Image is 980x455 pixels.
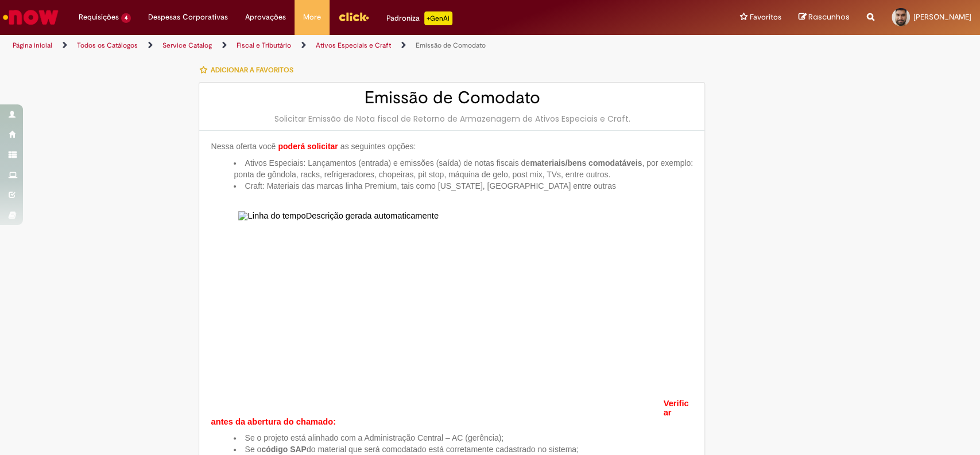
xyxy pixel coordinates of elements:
[808,11,850,22] span: Rascunhos
[237,41,291,50] a: Fiscal e Tributário
[530,158,642,168] strong: materiais/bens comodatáveis
[211,142,276,151] span: Nessa oferta você
[316,41,391,50] a: Ativos Especiais e Craft
[199,58,299,82] button: Adicionar a Favoritos
[278,142,338,151] span: poderá solicitar
[211,88,693,107] h2: Emissão de Comodato
[1,6,60,29] img: ServiceNow
[148,11,228,23] span: Despesas Corporativas
[79,11,119,23] span: Requisições
[261,445,307,454] strong: código SAP
[121,13,131,23] span: 4
[234,444,693,455] li: Se o do material que será comodatado está corretamente cadastrado no sistema;
[424,11,452,25] p: +GenAi
[234,180,693,192] li: Craft: Materiais das marcas linha Premium, tais como [US_STATE], [GEOGRAPHIC_DATA] entre outras
[77,41,138,50] a: Todos os Catálogos
[234,432,693,444] li: Se o projeto está alinhado com a Administração Central – AC (gerência);
[338,8,369,25] img: click_logo_yellow_360x200.png
[211,113,693,125] div: Solicitar Emissão de Nota fiscal de Retorno de Armazenagem de Ativos Especiais e Craft.
[162,41,212,50] a: Service Catalog
[238,211,663,413] img: Linha do tempoDescrição gerada automaticamente
[9,35,645,56] ul: Trilhas de página
[750,11,781,23] span: Favoritos
[386,11,452,25] div: Padroniza
[13,41,52,50] a: Página inicial
[340,142,416,151] span: as seguintes opções:
[234,157,693,180] li: Ativos Especiais: Lançamentos (entrada) e emissões (saída) de notas fiscais de , por exemplo: pon...
[210,65,293,75] span: Adicionar a Favoritos
[245,11,286,23] span: Aprovações
[303,11,321,23] span: More
[416,41,486,50] a: Emissão de Comodato
[913,12,971,22] span: [PERSON_NAME]
[799,12,850,23] a: Rascunhos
